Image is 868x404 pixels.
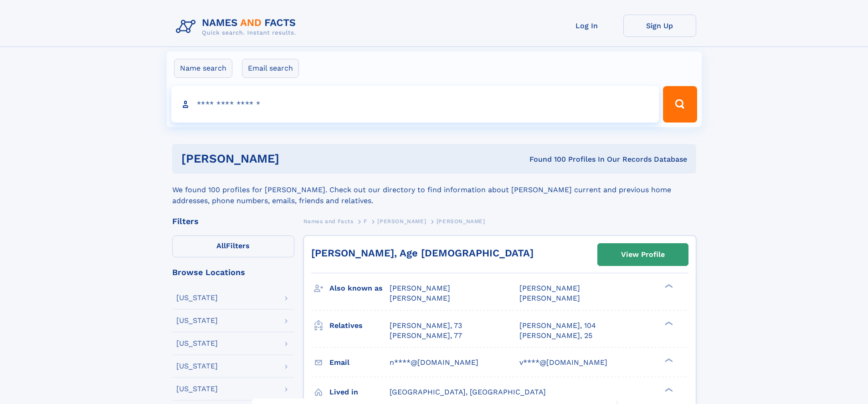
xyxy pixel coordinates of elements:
[519,331,592,341] a: [PERSON_NAME], 25
[390,331,462,341] a: [PERSON_NAME], 77
[663,283,673,289] div: ❯
[519,294,580,302] span: [PERSON_NAME]
[242,59,299,78] label: Email search
[663,86,697,123] button: Search Button
[303,215,354,227] a: Names and Facts
[598,244,688,266] a: View Profile
[390,388,546,396] span: [GEOGRAPHIC_DATA], [GEOGRAPHIC_DATA]
[172,268,294,276] div: Browse Locations
[663,320,673,326] div: ❯
[437,218,485,225] span: [PERSON_NAME]
[663,387,673,393] div: ❯
[176,317,218,324] div: [US_STATE]
[390,294,450,302] span: [PERSON_NAME]
[377,218,426,225] span: [PERSON_NAME]
[181,153,405,164] h1: [PERSON_NAME]
[663,357,673,363] div: ❯
[172,235,294,257] label: Filters
[390,284,450,292] span: [PERSON_NAME]
[176,385,218,393] div: [US_STATE]
[519,321,596,331] a: [PERSON_NAME], 104
[174,59,232,78] label: Name search
[364,218,367,225] span: F
[329,318,390,333] h3: Relatives
[311,247,534,259] a: [PERSON_NAME], Age [DEMOGRAPHIC_DATA]
[172,15,303,39] img: Logo Names and Facts
[404,154,687,164] div: Found 100 Profiles In Our Records Database
[519,284,580,292] span: [PERSON_NAME]
[621,244,665,265] div: View Profile
[172,174,696,206] div: We found 100 profiles for [PERSON_NAME]. Check out our directory to find information about [PERSO...
[176,340,218,347] div: [US_STATE]
[329,355,390,370] h3: Email
[216,241,226,250] span: All
[364,215,367,227] a: F
[176,294,218,302] div: [US_STATE]
[329,384,390,400] h3: Lived in
[623,15,696,37] a: Sign Up
[171,86,659,123] input: search input
[390,321,462,331] a: [PERSON_NAME], 73
[329,281,390,296] h3: Also known as
[550,15,623,37] a: Log In
[172,217,294,225] div: Filters
[176,363,218,370] div: [US_STATE]
[377,215,426,227] a: [PERSON_NAME]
